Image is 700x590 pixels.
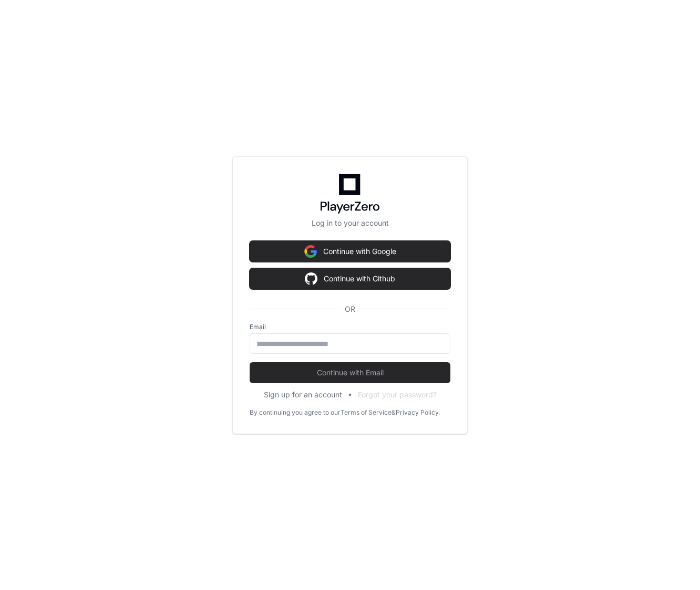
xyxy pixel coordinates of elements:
[392,408,396,417] div: &
[305,268,317,289] img: Sign in with google
[250,362,450,383] button: Continue with Email
[250,241,450,262] button: Continue with Google
[250,323,450,331] label: Email
[341,304,359,314] span: OR
[250,218,450,228] p: Log in to your account
[250,367,450,378] span: Continue with Email
[264,389,342,400] button: Sign up for an account
[396,408,440,417] a: Privacy Policy.
[304,241,317,262] img: Sign in with google
[250,408,341,417] div: By continuing you agree to our
[250,268,450,289] button: Continue with Github
[341,408,392,417] a: Terms of Service
[358,389,437,400] button: Forgot your password?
